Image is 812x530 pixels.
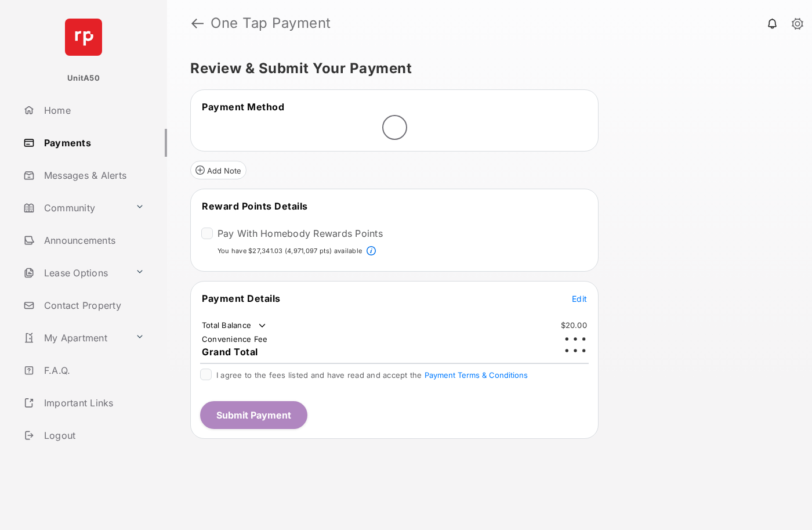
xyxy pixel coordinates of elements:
[425,370,528,380] button: I agree to the fees listed and have read and accept the
[217,246,362,256] p: You have $27,341.03 (4,971,097 pts) available
[560,320,588,330] td: $20.00
[19,129,167,157] a: Payments
[19,161,167,189] a: Messages & Alerts
[19,291,167,319] a: Contact Property
[572,294,587,304] span: Edit
[19,259,130,287] a: Lease Options
[19,421,167,449] a: Logout
[19,194,130,222] a: Community
[19,356,167,384] a: F.A.Q.
[216,370,528,380] span: I agree to the fees listed and have read and accept the
[200,401,307,429] button: Submit Payment
[572,293,587,304] button: Edit
[202,200,308,212] span: Reward Points Details
[65,19,102,56] img: svg+xml;base64,PHN2ZyB4bWxucz0iaHR0cDovL3d3dy53My5vcmcvMjAwMC9zdmciIHdpZHRoPSI2NCIgaGVpZ2h0PSI2NC...
[202,101,284,113] span: Payment Method
[19,324,130,352] a: My Apartment
[211,16,331,30] strong: One Tap Payment
[19,96,167,124] a: Home
[202,293,281,304] span: Payment Details
[202,346,258,358] span: Grand Total
[19,389,149,417] a: Important Links
[190,161,246,179] button: Add Note
[217,228,383,239] label: Pay With Homebody Rewards Points
[201,334,269,344] td: Convenience Fee
[190,62,780,75] h5: Review & Submit Your Payment
[19,226,167,254] a: Announcements
[201,320,268,331] td: Total Balance
[67,73,100,84] p: UnitA50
